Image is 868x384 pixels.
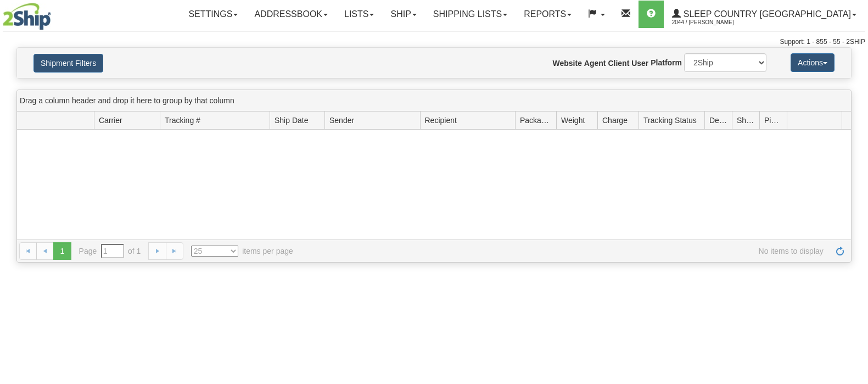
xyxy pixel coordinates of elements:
span: Carrier [99,115,122,126]
label: Website [553,58,582,69]
span: Weight [561,115,585,126]
span: Page of 1 [79,244,141,258]
span: Recipient [425,115,457,126]
span: Packages [520,115,552,126]
span: Shipment Issues [737,115,755,126]
span: Charge [602,115,628,126]
div: Support: 1 - 855 - 55 - 2SHIP [3,37,865,47]
label: Platform [651,57,682,68]
a: Refresh [831,242,849,260]
span: Tracking Status [643,115,697,126]
span: Sender [329,115,354,126]
a: Addressbook [246,1,336,28]
span: Ship Date [275,115,308,126]
a: Shipping lists [425,1,516,28]
label: User [631,58,648,69]
a: Reports [516,1,580,28]
a: Ship [382,1,424,28]
a: Settings [180,1,246,28]
button: Actions [791,53,835,72]
label: Agent [584,58,606,69]
span: 2044 / [PERSON_NAME] [672,17,754,28]
span: 1 [53,242,71,260]
span: Sleep Country [GEOGRAPHIC_DATA] [681,9,851,19]
span: Pickup Status [764,115,782,126]
a: Lists [336,1,382,28]
button: Shipment Filters [33,54,103,73]
div: grid grouping header [17,90,851,112]
span: items per page [191,246,293,257]
label: Client [608,58,629,69]
span: Tracking # [165,115,200,126]
a: Sleep Country [GEOGRAPHIC_DATA] 2044 / [PERSON_NAME] [664,1,865,28]
span: No items to display [309,246,824,257]
span: Delivery Status [709,115,727,126]
img: logo2044.jpg [3,3,51,30]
